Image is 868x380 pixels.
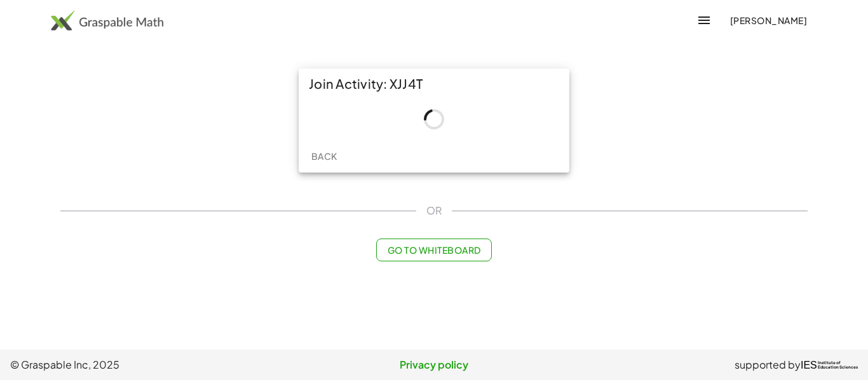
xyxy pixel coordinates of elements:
button: Go to Whiteboard [376,239,491,261]
a: Privacy policy [293,357,576,372]
span: OR [426,203,442,218]
button: [PERSON_NAME] [719,9,817,32]
span: Institute of Education Sciences [818,361,858,370]
button: Back [304,145,344,167]
span: © Graspable Inc, 2025 [10,357,293,372]
div: Join Activity: XJJ4T [299,69,569,99]
span: Go to Whiteboard [387,244,480,256]
a: IESInstitute ofEducation Sciences [801,357,858,372]
span: IES [801,359,817,371]
span: [PERSON_NAME] [729,15,807,26]
span: supported by [735,357,801,372]
span: Back [311,150,337,162]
